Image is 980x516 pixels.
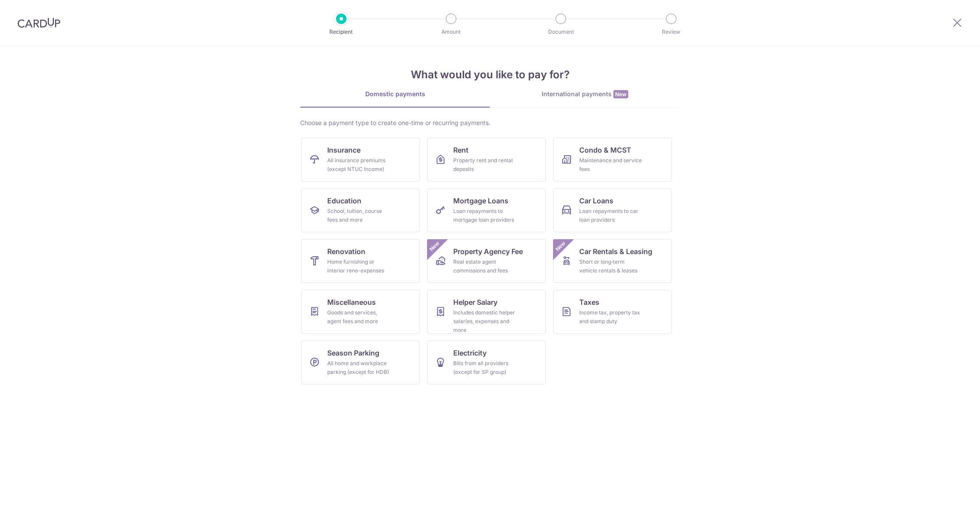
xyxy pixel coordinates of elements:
p: Amount [419,28,483,36]
span: New [553,239,568,254]
a: Helper SalaryIncludes domestic helper salaries, expenses and more [427,290,546,334]
div: Goods and services, agent fees and more [327,308,390,326]
a: Mortgage LoansLoan repayments to mortgage loan providers [427,188,546,232]
img: CardUp [17,17,60,28]
a: RenovationHome furnishing or interior reno-expenses [301,239,420,283]
div: Short or long‑term vehicle rentals & leases [579,258,642,275]
div: Real estate agent commissions and fees [453,258,516,275]
a: MiscellaneousGoods and services, agent fees and more [301,290,420,334]
a: Property Agency FeeReal estate agent commissions and feesNew [427,239,546,283]
a: Season ParkingAll home and workplace parking (except for HDB) [301,341,420,384]
span: Car Rentals & Leasing [579,246,652,257]
p: Review [639,28,703,36]
div: Domestic payments [300,90,490,98]
span: Electricity [453,348,486,358]
a: TaxesIncome tax, property tax and stamp duty [553,290,672,334]
div: Property rent and rental deposits [453,156,516,174]
span: Season Parking [327,348,379,358]
span: New [613,90,628,98]
div: All insurance premiums (except NTUC Income) [327,156,390,174]
div: Includes domestic helper salaries, expenses and more [453,308,516,335]
p: Document [528,28,593,36]
div: School, tuition, course fees and more [327,207,390,224]
span: Insurance [327,145,360,155]
a: EducationSchool, tuition, course fees and more [301,188,420,232]
div: All home and workplace parking (except for HDB) [327,359,390,377]
span: Mortgage Loans [453,195,508,206]
a: Condo & MCSTMaintenance and service fees [553,138,672,181]
a: Car Rentals & LeasingShort or long‑term vehicle rentals & leasesNew [553,239,672,283]
h4: What would you like to pay for? [300,67,680,83]
div: Loan repayments to mortgage loan providers [453,207,516,224]
span: Rent [453,145,469,155]
span: Education [327,195,361,206]
a: RentProperty rent and rental deposits [427,138,546,181]
div: Choose a payment type to create one-time or recurring payments. [300,119,680,127]
p: Recipient [309,28,374,36]
a: InsuranceAll insurance premiums (except NTUC Income) [301,138,420,181]
span: Miscellaneous [327,297,376,307]
a: ElectricityBills from all providers (except for SP group) [427,341,546,384]
span: Car Loans [579,195,613,206]
div: Maintenance and service fees [579,156,642,174]
span: Helper Salary [453,297,497,307]
div: Income tax, property tax and stamp duty [579,308,642,326]
span: Condo & MCST [579,145,631,155]
span: New [427,239,442,254]
div: Bills from all providers (except for SP group) [453,359,516,377]
div: International payments [490,90,680,99]
span: Property Agency Fee [453,246,523,257]
span: Taxes [579,297,599,307]
div: Home furnishing or interior reno-expenses [327,258,390,275]
a: Car LoansLoan repayments to car loan providers [553,188,672,232]
div: Loan repayments to car loan providers [579,207,642,224]
span: Renovation [327,246,365,257]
